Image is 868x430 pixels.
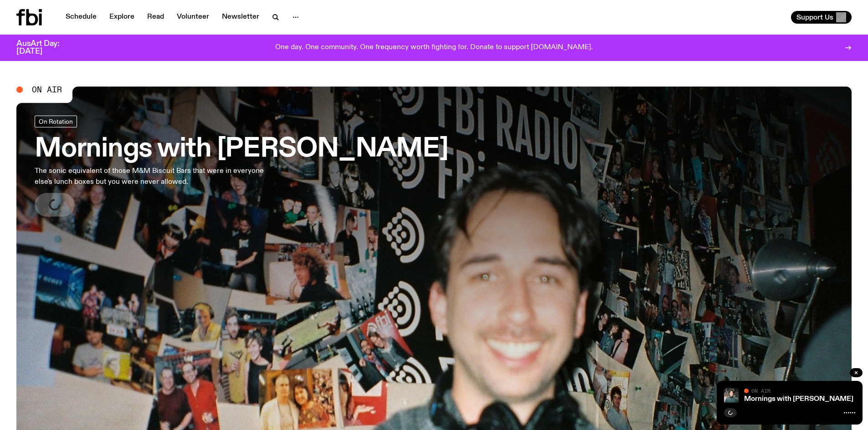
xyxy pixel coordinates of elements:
[104,11,140,24] a: Explore
[142,11,169,24] a: Read
[751,388,770,394] span: On Air
[60,11,102,24] a: Schedule
[35,116,77,127] a: On Rotation
[216,11,265,24] a: Newsletter
[796,13,833,21] span: Support Us
[35,137,448,162] h3: Mornings with [PERSON_NAME]
[35,166,268,187] p: The sonic equivalent of those M&M Biscuit Bars that were in everyone else's lunch boxes but you w...
[744,395,853,403] a: Mornings with [PERSON_NAME]
[32,86,62,94] span: On Air
[275,44,593,52] p: One day. One community. One frequency worth fighting for. Donate to support [DOMAIN_NAME].
[791,11,852,24] button: Support Us
[171,11,215,24] a: Volunteer
[35,116,448,217] a: Mornings with [PERSON_NAME]The sonic equivalent of those M&M Biscuit Bars that were in everyone e...
[724,388,739,403] img: Radio presenter Ben Hansen sits in front of a wall of photos and an fbi radio sign. Film photo. B...
[39,118,73,125] span: On Rotation
[16,40,75,56] h3: AusArt Day: [DATE]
